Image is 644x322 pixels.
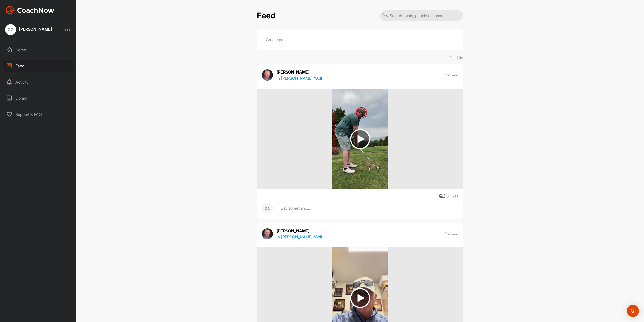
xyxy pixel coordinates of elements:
img: play [350,129,370,149]
div: CC [262,203,273,214]
img: CoachNow [5,6,54,14]
div: Feed [3,60,74,72]
img: play [350,288,370,308]
div: Home [3,44,74,56]
img: avatar [262,69,273,81]
p: In [PERSON_NAME] / Golf [277,234,322,240]
h2: Feed [257,11,275,21]
img: avatar [262,228,273,239]
p: [PERSON_NAME] [277,228,322,234]
div: 0 Likes [446,193,458,199]
div: Open Intercom Messenger [627,305,639,317]
p: In [PERSON_NAME] / Golf [277,75,322,81]
p: 2 w [444,231,450,236]
p: [PERSON_NAME] [277,69,322,75]
p: 2 d [445,73,450,78]
div: Library [3,92,74,104]
img: media [332,89,388,189]
div: Support & FAQ [3,108,74,121]
div: CC [5,24,16,35]
input: Search posts, people or spaces... [380,10,463,21]
div: Activity [3,76,74,88]
p: Filter [455,54,463,60]
div: [PERSON_NAME] [19,27,52,31]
